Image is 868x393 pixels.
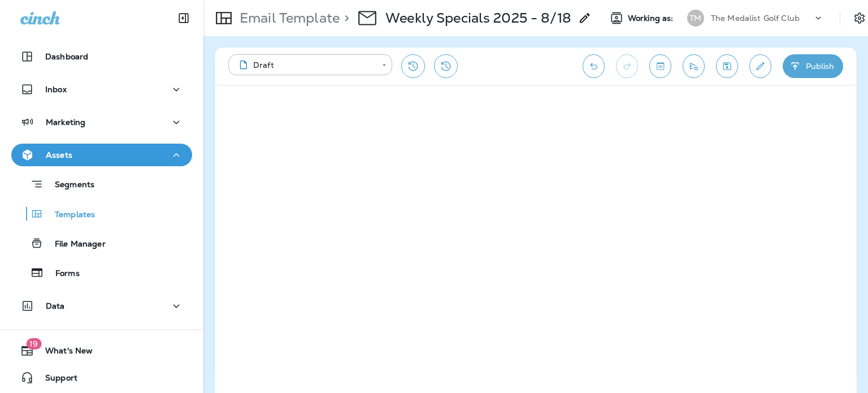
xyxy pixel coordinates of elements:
button: Forms [11,261,192,284]
p: The Medalist Golf Club [711,14,800,23]
p: > [340,10,349,27]
button: Toggle preview [649,54,671,78]
button: Undo [583,54,605,78]
button: Templates [11,202,192,226]
p: File Manager [44,239,106,250]
button: Assets [11,144,192,166]
button: Segments [11,172,192,196]
span: Support [34,373,77,387]
button: Support [11,366,192,389]
p: Templates [44,210,95,221]
button: Marketing [11,111,192,133]
button: Inbox [11,78,192,101]
button: Publish [783,54,843,78]
button: Save [716,54,738,78]
p: Dashboard [45,52,88,61]
button: 19What's New [11,339,192,362]
button: Restore from previous version [401,54,425,78]
button: Data [11,295,192,317]
p: Email Template [235,10,340,27]
button: Collapse Sidebar [168,7,199,29]
div: Draft [236,59,374,71]
span: Working as: [628,14,676,23]
span: What's New [34,346,93,360]
p: Weekly Specials 2025 - 8/18 [385,10,571,27]
span: 19 [26,338,41,349]
button: Edit details [749,54,771,78]
p: Inbox [45,85,67,94]
p: Segments [44,180,94,191]
p: Assets [46,150,72,159]
p: Forms [44,269,80,279]
button: Dashboard [11,45,192,68]
div: TM [687,10,704,27]
button: View Changelog [434,54,458,78]
button: File Manager [11,231,192,255]
button: Send test email [683,54,705,78]
p: Data [46,301,65,310]
p: Marketing [46,118,85,127]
